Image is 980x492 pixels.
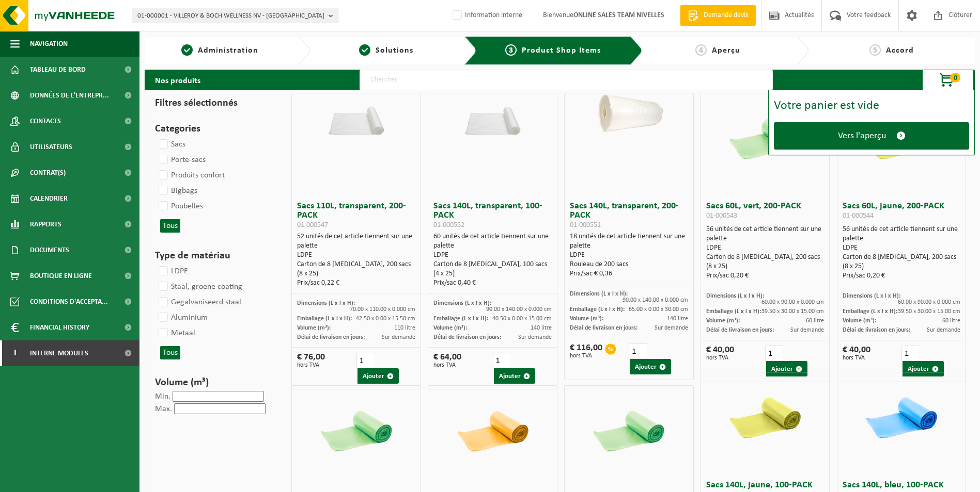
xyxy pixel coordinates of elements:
[297,334,365,340] span: Délai de livraison en jours:
[297,325,331,331] span: Volume (m³):
[531,325,552,331] span: 140 litre
[30,83,109,108] span: Données de l'entrepr...
[297,362,325,368] span: hors TVA
[706,318,740,324] span: Volume (m³):
[843,293,900,299] span: Dimensions (L x l x H):
[433,353,461,368] div: € 64,00
[869,44,881,56] span: 5
[573,11,664,19] strong: ONLINE SALES TEAM NIVELLES
[160,219,180,233] button: Tous
[806,318,824,324] span: 60 litre
[494,368,535,384] button: Ajouter
[721,372,809,460] img: 01-000554
[701,10,751,21] span: Demande devis
[157,310,208,325] label: Aluminium
[790,327,824,333] span: Sur demande
[706,327,774,333] span: Délai de livraison en jours:
[570,316,603,322] span: Volume (m³):
[486,306,552,313] span: 90.00 x 140.00 x 0.000 cm
[706,225,825,281] div: 56 unités de cet article tiennent sur une palette
[30,134,72,160] span: Utilisateurs
[570,202,688,229] h3: Sacs 140L, transparent, 200-PACK
[485,44,622,57] a: 3Product Shop Items
[449,386,537,473] img: 01-000549
[774,100,969,112] div: Votre panier est vide
[157,325,195,341] label: Metaal
[433,221,464,229] span: 01-000552
[927,327,960,333] span: Sur demande
[570,306,625,313] span: Emballage (L x l x H):
[706,293,764,299] span: Dimensions (L x l x H):
[706,346,734,361] div: € 40,00
[132,8,338,23] button: 01-000001 - VILLEROY & BOCH WELLNESS NV - [GEOGRAPHIC_DATA]
[843,243,961,253] div: LDPE
[761,299,824,305] span: 60.00 x 90.00 x 0.000 cm
[843,308,897,315] span: Emballage (L x l x H):
[30,186,68,211] span: Calendrier
[623,297,688,303] span: 90.00 x 140.00 x 0.000 cm
[157,168,225,183] label: Produits confort
[706,355,734,361] span: hors TVA
[761,308,824,315] span: 39.50 x 30.00 x 15.00 cm
[843,318,876,324] span: Volume (m³):
[629,306,688,313] span: 65.00 x 0.00 x 30.00 cm
[297,316,352,322] span: Emballage (L x l x H):
[449,93,537,137] img: 01-000552
[493,353,510,368] input: 1
[155,375,273,390] h3: Volume (m³)
[297,251,415,260] div: LDPE
[30,108,61,134] span: Contacts
[570,221,601,229] span: 01-000551
[316,44,456,57] a: 2Solutions
[838,130,886,141] span: Vers l'aperçu
[356,353,374,368] input: 1
[297,221,328,229] span: 01-000547
[433,202,552,229] h3: Sacs 140L, transparent, 100-PACK
[433,260,552,278] div: Carton de 8 [MEDICAL_DATA], 100 sacs (4 x 25)
[706,243,825,253] div: LDPE
[157,294,241,310] label: Gegalvaniseerd staal
[766,361,807,376] button: Ajouter
[394,325,415,331] span: 110 litre
[297,260,415,278] div: Carton de 8 [MEDICAL_DATA], 200 sacs (8 x 25)
[145,70,211,90] h2: Nos produits
[357,368,399,384] button: Ajouter
[313,93,400,137] img: 01-000547
[297,202,415,229] h3: Sacs 110L, transparent, 200-PACK
[155,121,273,137] h3: Categories
[181,44,193,56] span: 1
[157,137,185,152] label: Sacs
[157,199,203,214] label: Poubelles
[706,202,825,222] h3: Sacs 60L, vert, 200-PACK
[843,212,874,220] span: 01-000544
[898,308,960,315] span: 39.50 x 30.00 x 15.00 cm
[922,70,974,90] button: 0
[522,46,601,55] span: Product Shop Items
[492,316,552,322] span: 40.50 x 0.00 x 15.00 cm
[648,44,788,57] a: 4Aperçu
[570,269,688,278] div: Prix/sac € 0,36
[843,202,961,222] h3: Sacs 60L, jaune, 200-PACK
[30,31,68,57] span: Navigation
[150,44,290,57] a: 1Administration
[157,152,206,168] label: Porte-sacs
[843,355,870,361] span: hors TVA
[706,271,825,281] div: Prix/sac 0,20 €
[137,8,324,24] span: 01-000001 - VILLEROY & BOCH WELLNESS NV - [GEOGRAPHIC_DATA]
[570,353,602,359] span: hors TVA
[843,327,910,333] span: Délai de livraison en jours:
[570,325,637,331] span: Délai de livraison en jours:
[157,264,188,279] label: LDPE
[706,308,761,315] span: Emballage (L x l x H):
[356,316,415,322] span: 42.50 x 0.00 x 15.50 cm
[198,46,258,55] span: Administration
[950,73,960,83] span: 0
[30,237,69,263] span: Documents
[898,299,960,305] span: 60.00 x 90.00 x 0.000 cm
[667,316,688,322] span: 140 litre
[433,278,552,288] div: Prix/sac 0,40 €
[858,372,945,460] img: 01-000555
[433,251,552,260] div: LDPE
[155,248,273,264] h3: Type de matériau
[376,46,413,55] span: Solutions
